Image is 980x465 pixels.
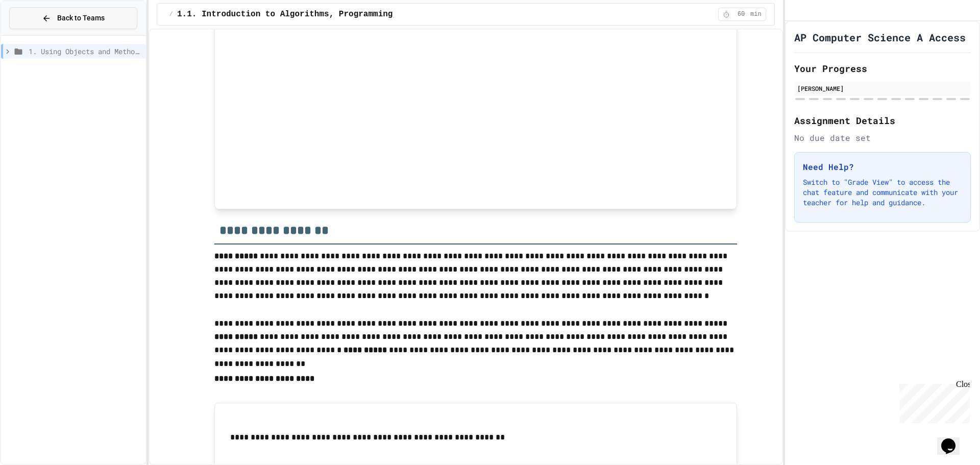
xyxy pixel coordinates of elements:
div: Chat with us now!Close [4,4,70,65]
button: Back to Teams [9,7,137,29]
span: 1.1. Introduction to Algorithms, Programming, and Compilers [177,8,467,20]
span: Back to Teams [57,13,105,23]
div: [PERSON_NAME] [797,84,968,93]
span: 60 [733,10,749,18]
h2: Your Progress [794,61,971,76]
h1: AP Computer Science A Access [794,30,966,44]
iframe: chat widget [895,380,970,423]
h3: Need Help? [803,161,962,173]
span: min [750,10,762,18]
div: No due date set [794,132,971,144]
span: 1. Using Objects and Methods [29,46,141,57]
iframe: chat widget [937,424,970,455]
span: / [169,10,173,18]
p: Switch to "Grade View" to access the chat feature and communicate with your teacher for help and ... [803,177,962,208]
h2: Assignment Details [794,113,971,128]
